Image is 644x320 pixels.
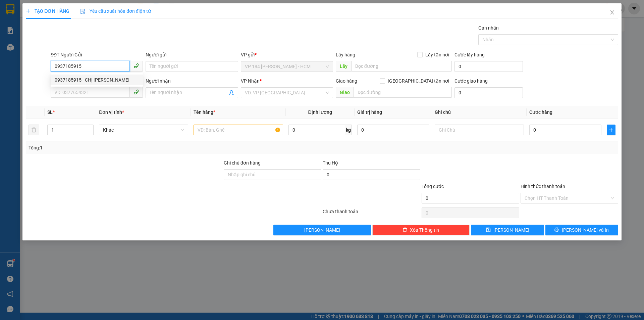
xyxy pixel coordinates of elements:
[194,109,215,115] span: Tên hàng
[241,78,260,84] span: VP Nhận
[146,77,238,85] div: Người nhận
[51,51,143,58] div: SĐT Người Gửi
[308,109,332,115] span: Định lượng
[336,61,351,72] span: Lấy
[336,52,355,57] span: Lấy hàng
[354,87,452,98] input: Dọc đường
[432,106,527,119] th: Ghi chú
[26,9,31,13] span: plus
[323,160,338,166] span: Thu Hộ
[529,109,552,115] span: Cước hàng
[357,125,429,135] input: 0
[478,25,499,31] label: Gán nhãn
[562,226,609,234] span: [PERSON_NAME] và In
[304,226,340,234] span: [PERSON_NAME]
[454,87,523,98] input: Cước giao hàng
[194,125,283,135] input: VD: Bàn, Ghế
[146,51,238,58] div: Người gửi
[322,208,421,220] div: Chưa thanh toán
[224,160,261,166] label: Ghi chú đơn hàng
[357,109,382,115] span: Giá trị hàng
[607,125,615,135] button: plus
[336,78,357,84] span: Giao hàng
[486,227,491,233] span: save
[241,51,333,58] div: VP gửi
[345,125,352,135] span: kg
[29,125,39,135] button: delete
[29,144,249,151] div: Tổng: 1
[229,90,234,95] span: user-add
[103,125,184,135] span: Khác
[385,77,452,85] span: [GEOGRAPHIC_DATA] tận nơi
[521,184,565,189] label: Hình thức thanh toán
[99,109,124,115] span: Đơn vị tính
[422,184,444,189] span: Tổng cước
[351,61,452,72] input: Dọc đường
[80,9,86,14] img: icon
[47,109,53,115] span: SL
[133,89,139,95] span: phone
[245,61,329,72] span: VP 184 Nguyễn Văn Trỗi - HCM
[493,226,529,234] span: [PERSON_NAME]
[471,225,544,235] button: save[PERSON_NAME]
[454,61,523,72] input: Cước lấy hàng
[26,8,69,14] span: TẠO ĐƠN HÀNG
[51,75,143,85] div: 0937185915 - CHỊ HÀ
[133,63,139,68] span: phone
[454,52,485,57] label: Cước lấy hàng
[372,225,470,235] button: deleteXóa Thông tin
[603,3,622,22] button: Close
[410,226,439,234] span: Xóa Thông tin
[423,51,452,58] span: Lấy tận nơi
[224,169,321,180] input: Ghi chú đơn hàng
[336,87,354,98] span: Giao
[607,127,615,133] span: plus
[55,76,139,84] div: 0937185915 - CHỊ [PERSON_NAME]
[80,8,151,14] span: Yêu cầu xuất hóa đơn điện tử
[554,227,559,233] span: printer
[435,125,524,135] input: Ghi Chú
[273,225,371,235] button: [PERSON_NAME]
[609,10,615,15] span: close
[402,227,407,233] span: delete
[545,225,618,235] button: printer[PERSON_NAME] và In
[454,78,488,84] label: Cước giao hàng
